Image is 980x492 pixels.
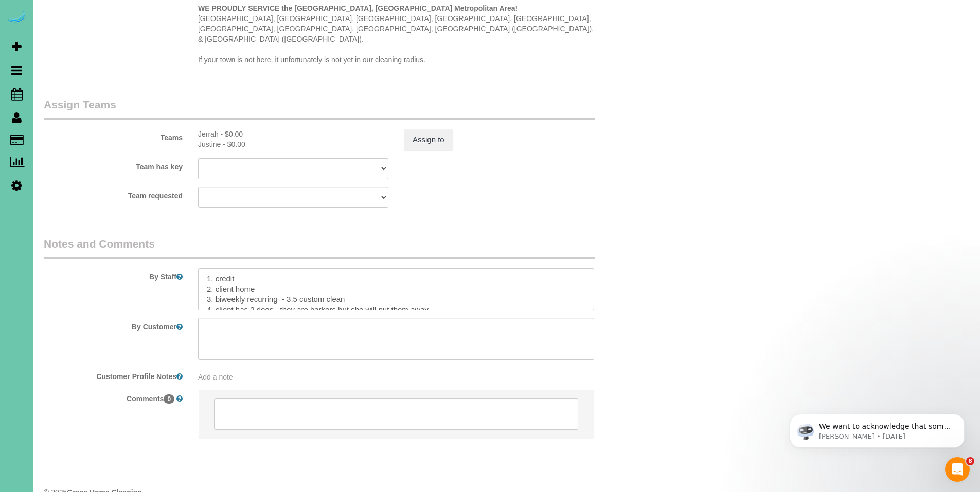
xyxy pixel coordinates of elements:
label: By Staff [36,268,190,282]
p: [GEOGRAPHIC_DATA], [GEOGRAPHIC_DATA], [GEOGRAPHIC_DATA], [GEOGRAPHIC_DATA], [GEOGRAPHIC_DATA], [G... [198,3,594,65]
strong: WE PROUDLY SERVICE the [GEOGRAPHIC_DATA], [GEOGRAPHIC_DATA] Metropolitan Area! [198,4,518,12]
legend: Assign Teams [44,97,595,120]
legend: Notes and Comments [44,236,595,259]
label: Teams [36,129,190,143]
label: Team requested [36,187,190,201]
label: Comments [36,390,190,404]
label: Customer Profile Notes [36,368,190,382]
button: Assign to [404,129,453,150]
iframe: Intercom live chat [945,457,970,482]
iframe: Intercom notifications message [774,392,980,464]
img: Automaid Logo [6,10,27,25]
div: 3.5 hours x $0.00/hour [198,139,388,149]
span: Add a note [198,373,233,381]
p: Message from Ellie, sent 2d ago [45,40,177,49]
label: Team has key [36,158,190,172]
span: We want to acknowledge that some users may be experiencing lag or slower performance in our softw... [45,30,177,171]
div: 3.5 hours x $0.00/hour [198,129,388,139]
span: 8 [966,457,974,465]
span: 0 [164,394,174,404]
label: By Customer [36,318,190,332]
